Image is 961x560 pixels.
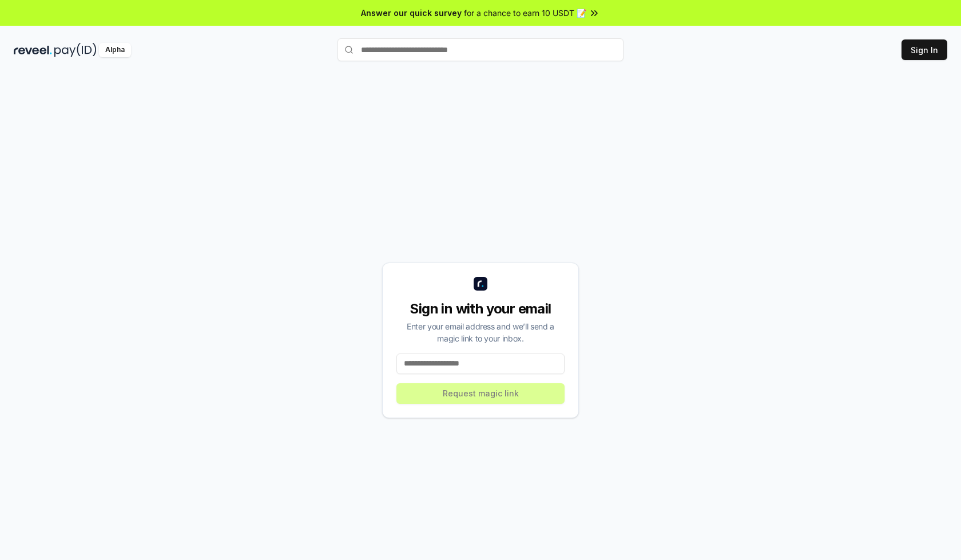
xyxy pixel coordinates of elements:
[902,39,947,60] button: Sign In
[474,277,487,291] img: logo_small
[464,7,586,19] span: for a chance to earn 10 USDT 📝
[54,43,97,57] img: pay_id
[396,320,565,344] div: Enter your email address and we’ll send a magic link to your inbox.
[99,43,131,57] div: Alpha
[396,300,565,318] div: Sign in with your email
[14,43,52,57] img: reveel_dark
[361,7,462,19] span: Answer our quick survey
